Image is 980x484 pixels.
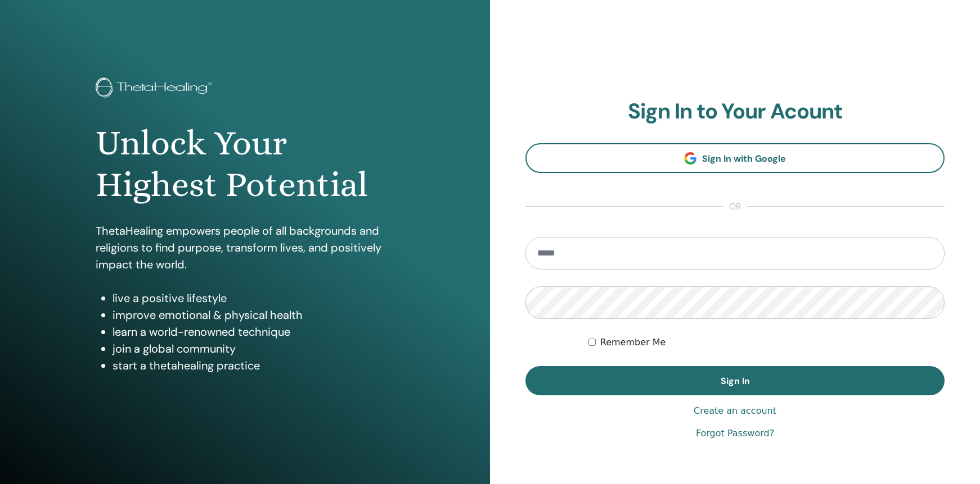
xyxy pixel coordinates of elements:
li: improve emotional & physical health [113,307,394,323]
p: ThetaHealing empowers people of all backgrounds and religions to find purpose, transform lives, a... [96,222,394,273]
li: start a thetahealing practice [113,357,394,374]
h1: Unlock Your Highest Potential [96,122,394,206]
div: Keep me authenticated indefinitely or until I manually logout [588,336,945,349]
li: live a positive lifestyle [113,290,394,307]
a: Create an account [694,404,776,418]
span: Sign In [721,375,750,387]
button: Sign In [525,366,945,395]
span: Sign In with Google [702,153,786,165]
li: learn a world-renowned technique [113,323,394,340]
li: join a global community [113,340,394,357]
label: Remember Me [600,336,666,349]
span: or [723,200,747,213]
a: Sign In with Google [525,143,945,173]
h2: Sign In to Your Acount [525,99,945,125]
a: Forgot Password? [696,427,774,440]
